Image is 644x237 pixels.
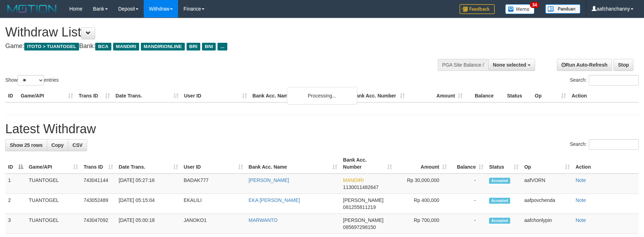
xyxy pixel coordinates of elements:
[5,214,26,234] td: 3
[250,89,350,102] th: Bank Acc. Name
[81,194,116,214] td: 743052489
[575,177,586,183] a: Note
[181,89,250,102] th: User ID
[95,43,111,50] span: BCA
[26,154,81,174] th: Game/API: activate to sort column ascending
[395,174,450,194] td: Rp 30,000,000
[5,122,639,136] h1: Latest Withdraw
[343,217,383,223] span: [PERSON_NAME]
[5,89,18,102] th: ID
[395,154,450,174] th: Amount: activate to sort column ascending
[530,2,539,8] span: 34
[589,75,639,86] input: Search:
[5,25,422,39] h1: Withdraw List
[340,154,395,174] th: Bank Acc. Number: activate to sort column ascending
[10,142,43,148] span: Show 25 rows
[395,214,450,234] td: Rp 700,000
[569,89,639,102] th: Action
[217,43,227,50] span: ...
[72,142,83,148] span: CSV
[570,139,639,150] label: Search:
[521,214,573,234] td: aafchonlypin
[76,89,113,102] th: Trans ID
[438,59,488,71] div: PGA Site Balance /
[116,214,181,234] td: [DATE] 05:00:18
[488,59,535,71] button: None selected
[466,89,504,102] th: Balance
[18,89,76,102] th: Game/API
[450,174,486,194] td: -
[521,174,573,194] td: aafVORN
[5,43,422,50] h4: Game: Bank:
[343,224,376,230] span: Copy 085697298150 to clipboard
[249,197,300,203] a: EKA [PERSON_NAME]
[26,174,81,194] td: TUANTOGEL
[5,4,59,14] img: MOTION_logo.png
[47,139,68,151] a: Copy
[557,59,612,71] a: Run Auto-Refresh
[493,62,526,68] span: None selected
[450,214,486,234] td: -
[460,4,495,14] img: Feedback.jpg
[5,154,26,174] th: ID: activate to sort column descending
[395,194,450,214] td: Rp 400,000
[521,154,573,174] th: Op: activate to sort column ascending
[570,75,639,86] label: Search:
[5,194,26,214] td: 2
[5,174,26,194] td: 1
[187,43,200,50] span: BRI
[81,214,116,234] td: 743047092
[343,184,378,190] span: Copy 1130011482647 to clipboard
[68,139,87,151] a: CSV
[51,142,64,148] span: Copy
[343,177,364,183] span: MANDIRI
[26,214,81,234] td: TUANTOGEL
[489,178,510,184] span: Accepted
[486,154,521,174] th: Status: activate to sort column ascending
[202,43,216,50] span: BNI
[489,218,510,224] span: Accepted
[450,194,486,214] td: -
[181,154,246,174] th: User ID: activate to sort column ascending
[5,75,59,86] label: Show entries
[532,89,569,102] th: Op
[181,174,246,194] td: BADAK777
[589,139,639,150] input: Search:
[545,4,580,14] img: panduan.png
[81,174,116,194] td: 743041144
[249,177,289,183] a: [PERSON_NAME]
[489,198,510,204] span: Accepted
[116,154,181,174] th: Date Trans.: activate to sort column ascending
[113,89,181,102] th: Date Trans.
[18,75,44,86] select: Showentries
[343,204,376,210] span: Copy 081255811219 to clipboard
[504,89,532,102] th: Status
[613,59,633,71] a: Stop
[350,89,408,102] th: Bank Acc. Number
[116,174,181,194] td: [DATE] 05:27:16
[575,217,586,223] a: Note
[521,194,573,214] td: aafpovchenda
[408,89,466,102] th: Amount
[343,197,383,203] span: [PERSON_NAME]
[5,139,47,151] a: Show 25 rows
[116,194,181,214] td: [DATE] 05:15:04
[113,43,139,50] span: MANDIRI
[287,87,357,104] div: Processing...
[450,154,486,174] th: Balance: activate to sort column ascending
[505,4,535,14] img: Button%20Memo.svg
[181,214,246,234] td: JANOKO1
[141,43,185,50] span: MANDIRIONLINE
[24,43,79,50] span: ITOTO > TUANTOGEL
[81,154,116,174] th: Trans ID: activate to sort column ascending
[249,217,278,223] a: MARWANTO
[575,197,586,203] a: Note
[246,154,340,174] th: Bank Acc. Name: activate to sort column ascending
[573,154,639,174] th: Action
[26,194,81,214] td: TUANTOGEL
[181,194,246,214] td: EKALILI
